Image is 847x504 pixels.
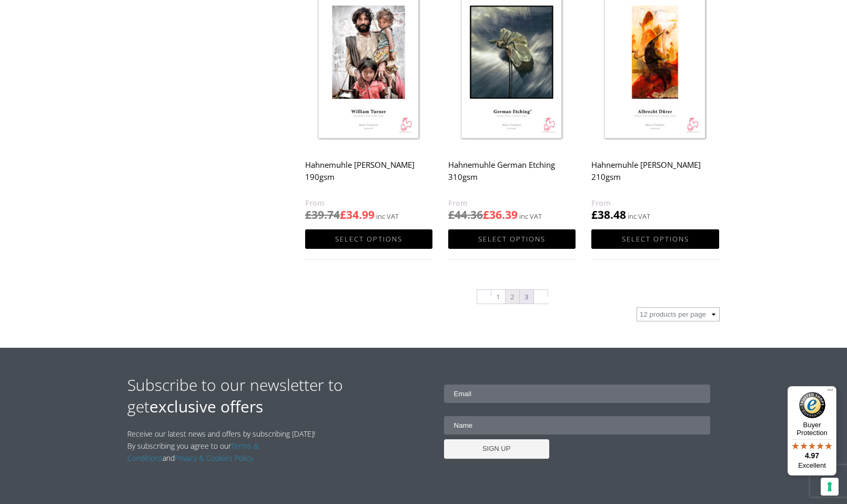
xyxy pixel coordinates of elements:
button: Menu [824,386,836,399]
bdi: 39.74 [305,207,340,222]
input: Email [444,385,711,403]
span: Page 2 [506,290,519,304]
a: Privacy & Cookies Policy. [175,453,255,463]
nav: Product Pagination [305,289,720,307]
p: Buyer Protection [788,421,836,437]
a: Page 1 [491,290,505,304]
bdi: 44.36 [448,207,483,222]
input: SIGN UP [444,439,549,459]
button: Trusted Shops TrustmarkBuyer Protection4.97Excellent [788,386,836,476]
bdi: 34.99 [340,207,375,222]
span: £ [591,207,598,222]
span: £ [305,207,311,222]
bdi: 36.39 [483,207,518,222]
span: £ [483,207,489,222]
a: Page 3 [520,290,533,304]
h2: Subscribe to our newsletter to get [127,374,423,417]
strong: exclusive offers [149,396,263,417]
input: Name [444,416,711,435]
button: Your consent preferences for tracking technologies [821,478,839,496]
p: Excellent [788,461,836,470]
a: Select options for “Hahnemuhle Albrecht Durer 210gsm” [591,229,719,249]
h2: Hahnemuhle [PERSON_NAME] 210gsm [591,155,719,197]
span: £ [448,207,455,222]
h2: Hahnemuhle [PERSON_NAME] 190gsm [305,155,432,197]
span: 4.97 [805,451,819,460]
h2: Hahnemuhle German Etching 310gsm [448,155,576,197]
img: Trusted Shops Trustmark [799,392,825,418]
bdi: 38.48 [591,207,626,222]
a: Select options for “Hahnemuhle German Etching 310gsm” [448,229,576,249]
a: Select options for “Hahnemuhle William Turner 190gsm” [305,229,432,249]
span: £ [340,207,346,222]
p: Receive our latest news and offers by subscribing [DATE]! By subscribing you agree to our and [127,428,321,464]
